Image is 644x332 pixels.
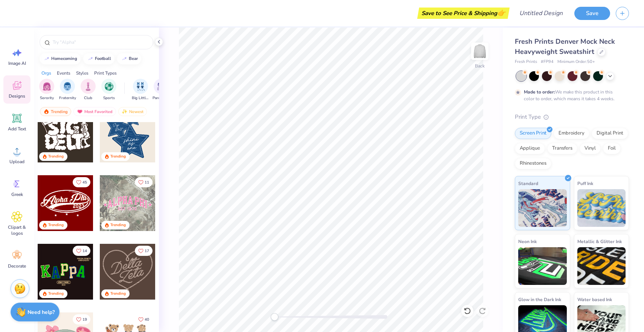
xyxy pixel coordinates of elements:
[157,82,166,91] img: Parent's Weekend Image
[524,89,555,95] strong: Made to order:
[271,313,278,321] div: Accessibility label
[132,95,149,101] span: Big Little Reveal
[59,95,76,101] span: Fraternity
[135,246,153,256] button: Like
[136,82,145,91] img: Big Little Reveal Image
[84,95,92,101] span: Club
[82,318,87,321] span: 19
[518,237,537,245] span: Neon Ink
[135,177,153,187] button: Like
[48,222,64,228] div: Trending
[101,79,116,101] button: filter button
[105,82,113,91] img: Sports Image
[145,318,149,321] span: 40
[497,8,505,17] span: 👉
[574,7,610,20] button: Save
[117,53,141,64] button: bear
[40,95,54,101] span: Sorority
[580,143,601,154] div: Vinyl
[515,113,629,121] div: Print Type
[515,59,537,65] span: Fresh Prints
[39,79,54,101] button: filter button
[129,57,138,61] div: bear
[472,44,487,59] img: Back
[518,189,567,227] img: Standard
[518,247,567,285] img: Neon Ink
[8,60,26,66] span: Image AI
[8,126,26,132] span: Add Text
[101,79,116,101] div: filter for Sports
[577,295,612,303] span: Water based Ink
[103,95,115,101] span: Sports
[40,53,81,64] button: homecoming
[121,57,127,61] img: trend_line.gif
[153,79,170,101] button: filter button
[41,70,51,76] div: Orgs
[76,70,89,76] div: Styles
[52,38,148,46] input: Try "Alpha"
[518,179,538,187] span: Standard
[110,291,126,297] div: Trending
[81,79,96,101] button: filter button
[43,82,51,91] img: Sorority Image
[475,63,485,69] div: Back
[577,179,593,187] span: Puff Ink
[577,237,622,245] span: Metallic & Glitter Ink
[577,189,626,227] img: Puff Ink
[592,128,628,139] div: Digital Print
[84,82,92,91] img: Club Image
[43,109,49,114] img: trending.gif
[145,181,149,184] span: 11
[57,70,70,76] div: Events
[73,107,116,116] div: Most Favorited
[153,79,170,101] div: filter for Parent's Weekend
[40,107,71,116] div: Trending
[5,224,29,236] span: Clipart & logos
[577,247,626,285] img: Metallic & Glitter Ink
[135,314,153,324] button: Like
[515,37,615,56] span: Fresh Prints Denver Mock Neck Heavyweight Sweatshirt
[132,79,149,101] div: filter for Big Little Reveal
[122,109,128,114] img: newest.gif
[554,128,589,139] div: Embroidery
[11,191,23,197] span: Greek
[59,79,76,101] button: filter button
[153,95,170,101] span: Parent's Weekend
[603,143,621,154] div: Foil
[73,314,90,324] button: Like
[39,79,54,101] div: filter for Sorority
[515,158,551,169] div: Rhinestones
[557,59,595,65] span: Minimum Order: 50 +
[73,177,90,187] button: Like
[110,222,126,228] div: Trending
[73,246,90,256] button: Like
[48,154,64,159] div: Trending
[27,309,55,316] strong: Need help?
[518,295,561,303] span: Glow in the Dark Ink
[541,59,554,65] span: # FP94
[515,128,551,139] div: Screen Print
[48,291,64,297] div: Trending
[8,263,26,269] span: Decorate
[83,53,114,64] button: football
[82,249,87,253] span: 14
[82,181,87,184] span: 45
[419,8,508,19] div: Save to See Price & Shipping
[81,79,96,101] div: filter for Club
[9,159,24,165] span: Upload
[51,57,77,61] div: homecoming
[145,249,149,253] span: 17
[95,57,111,61] div: football
[515,143,545,154] div: Applique
[77,109,83,114] img: most_fav.gif
[524,89,617,102] div: We make this product in this color to order, which means it takes 4 weeks.
[513,6,569,21] input: Untitled Design
[110,154,126,159] div: Trending
[94,70,117,76] div: Print Types
[63,82,72,91] img: Fraternity Image
[44,57,50,61] img: trend_line.gif
[9,93,25,99] span: Designs
[118,107,147,116] div: Newest
[547,143,577,154] div: Transfers
[132,79,149,101] button: filter button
